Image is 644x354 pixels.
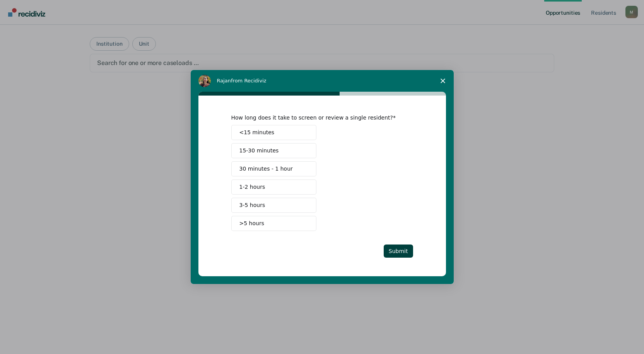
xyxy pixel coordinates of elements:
[239,128,275,137] span: <15 minutes
[231,180,316,195] button: 1-2 hours
[231,161,316,176] button: 30 minutes - 1 hour
[239,165,293,173] span: 30 minutes - 1 hour
[198,75,211,87] img: Profile image for Rajan
[384,245,413,258] button: Submit
[231,78,266,84] span: from Recidiviz
[239,147,279,155] span: 15-30 minutes
[239,183,265,191] span: 1-2 hours
[432,70,454,92] span: Close survey
[239,219,264,227] span: >5 hours
[239,201,265,209] span: 3-5 hours
[231,198,316,213] button: 3-5 hours
[231,125,316,140] button: <15 minutes
[231,114,401,121] div: How long does it take to screen or review a single resident?
[231,143,316,158] button: 15-30 minutes
[217,78,231,84] span: Rajan
[231,216,316,231] button: >5 hours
